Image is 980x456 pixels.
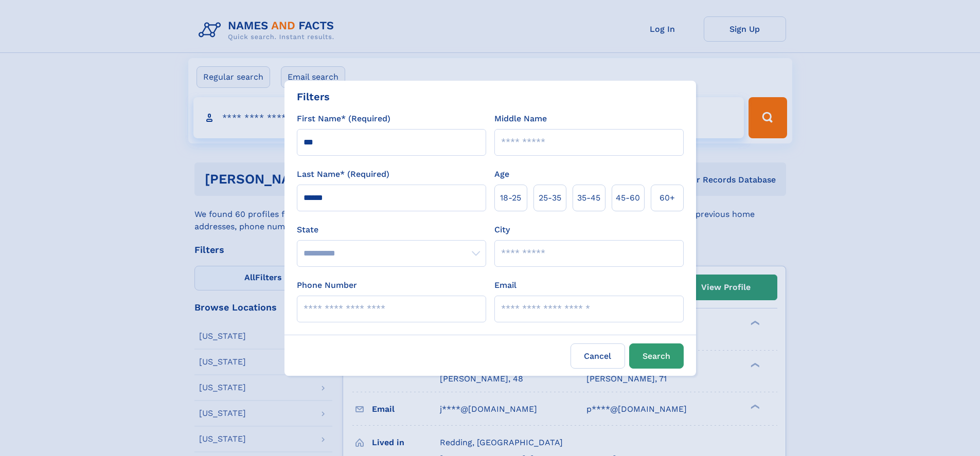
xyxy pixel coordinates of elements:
[297,89,330,104] div: Filters
[577,192,600,204] span: 35‑45
[500,192,521,204] span: 18‑25
[494,168,509,180] label: Age
[539,192,561,204] span: 25‑35
[297,279,357,291] label: Phone Number
[660,192,675,204] span: 60+
[297,224,486,236] label: State
[494,224,510,236] label: City
[494,113,547,125] label: Middle Name
[629,343,684,369] button: Search
[616,192,640,204] span: 45‑60
[297,113,390,125] label: First Name* (Required)
[571,343,625,369] label: Cancel
[297,168,389,180] label: Last Name* (Required)
[494,279,516,291] label: Email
